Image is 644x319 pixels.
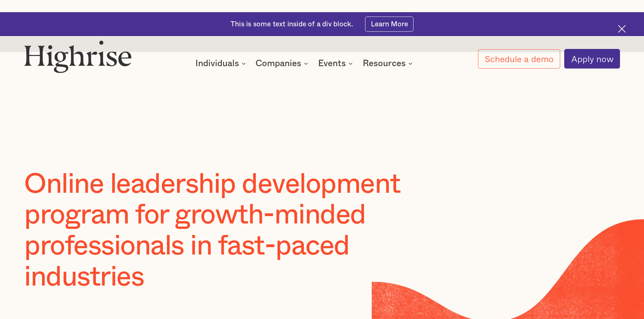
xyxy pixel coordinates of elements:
div: Events [318,59,346,68]
img: Cross icon [618,25,626,33]
div: Individuals [195,59,248,68]
div: Individuals [195,59,239,68]
h1: Online leadership development program for growth-minded professionals in fast-paced industries [24,169,459,293]
div: Companies [256,59,301,68]
div: Resources [363,59,406,68]
div: This is some text inside of a div block. [231,20,353,29]
div: Events [318,59,355,68]
img: Highrise logo [24,40,132,73]
div: Companies [256,59,310,68]
a: Learn More [365,17,413,32]
a: Apply now [564,49,620,69]
a: Schedule a demo [478,49,560,69]
div: Resources [363,59,414,68]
